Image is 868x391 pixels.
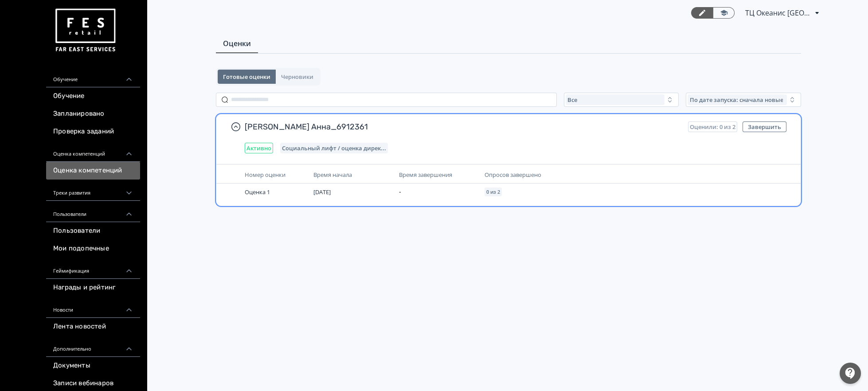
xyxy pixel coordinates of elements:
[218,70,276,84] button: Готовые оценки
[395,184,481,200] td: -
[245,188,270,196] span: Оценка 1
[46,222,140,240] a: Пользователи
[46,258,140,279] div: Геймификация
[313,171,352,179] span: Время начала
[246,145,271,152] span: Активно
[46,297,140,318] div: Новости
[743,121,786,132] button: Завершить
[282,145,386,152] span: Социальный лифт / оценка директора магазина
[281,73,313,80] span: Черновики
[46,123,140,141] a: Проверка заданий
[46,180,140,201] div: Треки развития
[53,5,117,55] img: https://files.teachbase.ru/system/account/57463/logo/medium-936fc5084dd2c598f50a98b9cbe0469a.png
[46,279,140,297] a: Награды и рейтинг
[690,123,735,130] span: Оценили: 0 из 2
[46,318,140,336] a: Лента новостей
[223,38,251,49] span: Оценки
[46,162,140,180] a: Оценка компетенций
[399,171,452,179] span: Время завершения
[46,240,140,258] a: Мои подопечные
[689,96,783,103] span: По дате запуска: сначала новые
[46,357,140,375] a: Документы
[313,188,331,196] span: [DATE]
[245,121,681,132] span: [PERSON_NAME] Анна_6912361
[46,87,140,105] a: Обучение
[485,171,541,179] span: Опросов завершено
[686,93,801,107] button: По дате запуска: сначала новые
[46,201,140,222] div: Пользователи
[46,105,140,123] a: Запланировано
[486,189,500,195] span: 0 из 2
[46,66,140,87] div: Обучение
[276,70,319,84] button: Черновики
[245,171,285,179] span: Номер оценки
[223,73,270,80] span: Готовые оценки
[713,7,735,19] a: Переключиться в режим ученика
[567,96,577,103] span: Все
[46,336,140,357] div: Дополнительно
[745,8,812,18] span: ТЦ Океанис Нижний Новгород RE 6912361
[564,93,679,107] button: Все
[46,141,140,162] div: Оценка компетенций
